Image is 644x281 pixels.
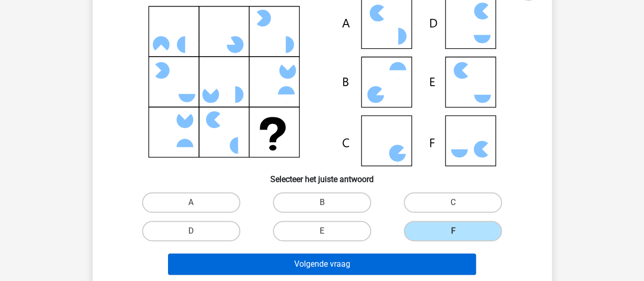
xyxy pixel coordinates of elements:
[404,192,502,213] label: C
[273,221,371,241] label: E
[142,221,240,241] label: D
[168,253,476,275] button: Volgende vraag
[109,166,536,184] h6: Selecteer het juiste antwoord
[142,192,240,213] label: A
[273,192,371,213] label: B
[404,221,502,241] label: F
